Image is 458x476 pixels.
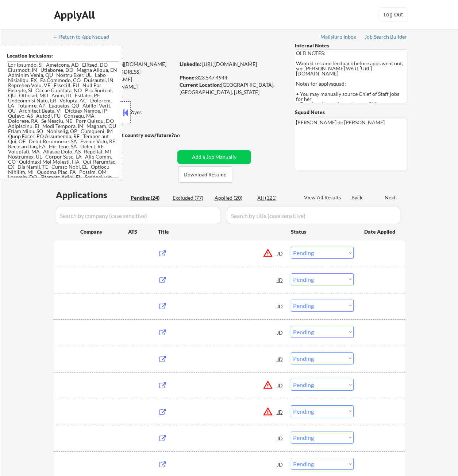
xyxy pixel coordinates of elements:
button: warning_amber [263,380,273,390]
a: Job Search Builder [365,34,407,41]
button: warning_amber [263,248,273,258]
div: JD [277,273,284,286]
button: warning_amber [263,406,273,417]
div: ApplyAll [54,9,97,21]
a: [URL][DOMAIN_NAME] [202,61,257,67]
input: Search by company (case sensitive) [56,207,220,224]
strong: LinkedIn: [180,61,201,67]
a: Mailslurp Inbox [320,34,357,41]
strong: Phone: [180,74,196,81]
a: ← Return to /applysquad [53,34,116,41]
div: JD [277,300,284,313]
div: All (121) [257,194,294,202]
div: Mailslurp Inbox [320,34,357,39]
div: Status [291,225,354,238]
div: View All Results [304,194,343,201]
div: Applied (20) [215,194,251,202]
button: Add a Job Manually [177,150,251,164]
div: JD [277,352,284,366]
div: JD [277,432,284,445]
div: JD [277,458,284,471]
button: Download Resume [178,166,232,183]
div: Date Applied [364,228,396,235]
div: JD [277,379,284,392]
div: Applications [56,191,128,199]
div: Company [80,228,128,235]
div: Location Inclusions: [7,52,119,59]
div: JD [277,405,284,418]
div: [GEOGRAPHIC_DATA], [GEOGRAPHIC_DATA], [US_STATE] [180,81,283,95]
div: JD [277,247,284,260]
div: ATS [128,228,158,235]
div: Next [385,194,396,201]
div: Job Search Builder [365,34,407,39]
div: ← Return to /applysquad [53,34,116,39]
div: JD [277,326,284,339]
button: Log Out [379,7,408,22]
div: Excluded (77) [173,194,209,202]
div: no [174,132,195,139]
div: Back [351,194,363,201]
strong: Current Location: [180,82,221,88]
input: Search by title (case sensitive) [227,207,400,224]
div: Title [158,228,284,235]
div: Pending (24) [131,194,167,202]
div: Squad Notes [295,109,407,116]
div: 323.547.4944 [180,74,283,81]
div: Internal Notes [295,42,407,49]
